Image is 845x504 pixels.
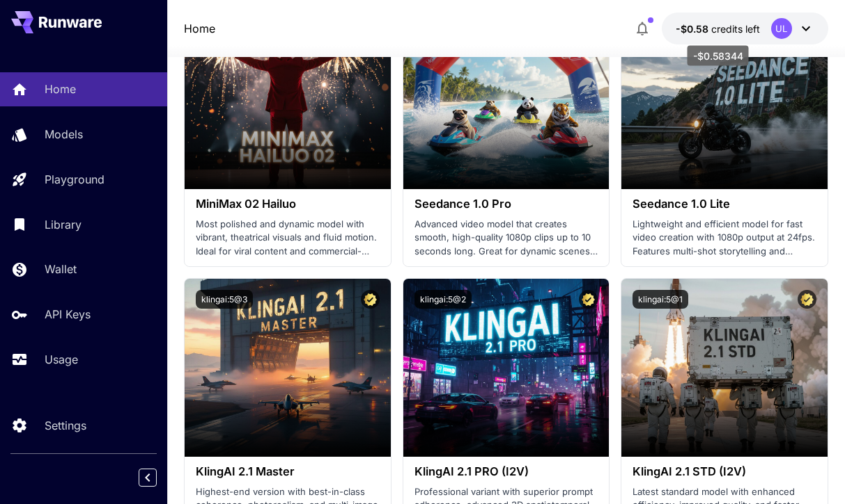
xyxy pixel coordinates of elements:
[196,290,253,309] button: klingai:5@3
[361,290,380,309] button: Certified Model – Vetted for best performance and includes a commercial license.
[403,279,609,457] img: alt
[184,20,215,37] a: Home
[414,218,598,259] p: Advanced video model that creates smooth, high-quality 1080p clips up to 10 seconds long. Great f...
[196,218,379,259] p: Most polished and dynamic model with vibrant, theatrical visuals and fluid motion. Ideal for vira...
[139,469,157,487] button: Collapse sidebar
[414,290,472,309] button: klingai:5@2
[633,197,816,211] h3: Seedance 1.0 Lite
[45,261,77,277] p: Wallet
[403,11,609,189] img: alt
[798,290,816,309] button: Certified Model – Vetted for best performance and includes a commercial license.
[633,465,816,478] h3: KlingAI 2.1 STD (I2V)
[676,23,711,35] span: -$0.58
[414,465,598,478] h3: KlingAI 2.1 PRO (I2V)
[196,465,379,478] h3: KlingAI 2.1 Master
[621,11,827,189] img: alt
[676,22,760,36] div: -$0.58344
[414,197,598,211] h3: Seedance 1.0 Pro
[633,290,688,309] button: klingai:5@1
[633,218,816,259] p: Lightweight and efficient model for fast video creation with 1080p output at 24fps. Features mult...
[45,351,78,368] p: Usage
[45,126,83,143] p: Models
[45,171,104,188] p: Playground
[662,13,828,44] button: -$0.58344UL
[185,11,390,189] img: alt
[711,23,760,35] span: credits left
[45,216,82,233] p: Library
[196,197,379,211] h3: MiniMax 02 Hailuo
[771,18,792,39] div: UL
[185,279,390,457] img: alt
[45,81,76,97] p: Home
[45,417,86,434] p: Settings
[621,279,827,457] img: alt
[579,290,598,309] button: Certified Model – Vetted for best performance and includes a commercial license.
[149,465,167,490] div: Collapse sidebar
[184,20,215,37] nav: breadcrumb
[688,46,749,66] div: -$0.58344
[45,306,91,323] p: API Keys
